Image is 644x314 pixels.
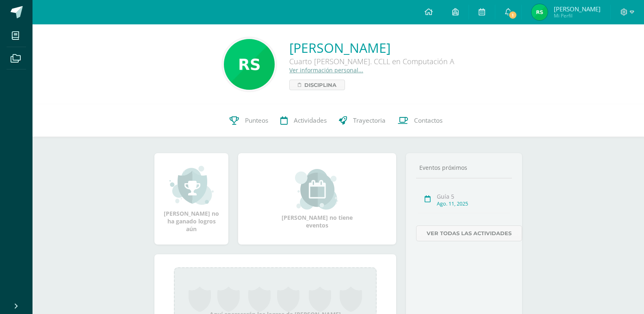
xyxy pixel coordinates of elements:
[277,169,358,229] div: [PERSON_NAME] no tiene eventos
[245,116,268,125] span: Punteos
[274,104,333,137] a: Actividades
[304,80,336,90] span: Disciplina
[414,116,442,125] span: Contactos
[508,11,517,19] span: 1
[554,5,601,13] span: [PERSON_NAME]
[416,164,512,171] div: Eventos próximos
[289,39,454,56] a: [PERSON_NAME]
[289,66,363,74] a: Ver información personal...
[294,116,327,125] span: Actividades
[437,200,510,207] div: Ago. 11, 2025
[531,4,548,20] img: 6b8055f1fa2aa5a2ea33f5fa0b4220d9.png
[169,165,214,206] img: achievement_small.png
[416,225,522,241] a: Ver todas las actividades
[333,104,392,137] a: Trayectoria
[289,80,345,90] a: Disciplina
[353,116,386,125] span: Trayectoria
[289,56,454,66] div: Cuarto [PERSON_NAME]. CCLL en Computación A
[295,169,339,210] img: event_small.png
[437,193,510,200] div: Guía 5
[554,12,601,19] span: Mi Perfil
[163,165,220,233] div: [PERSON_NAME] no ha ganado logros aún
[223,104,274,137] a: Punteos
[224,39,275,90] img: 1586d10f4e3619c0f3e523b0796592c2.png
[392,104,449,137] a: Contactos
